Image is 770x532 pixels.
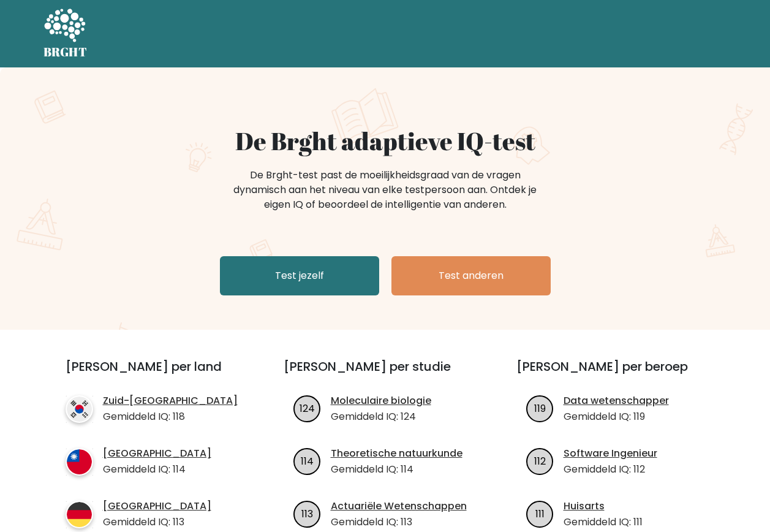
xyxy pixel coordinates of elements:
[391,256,551,295] a: Test anderen
[534,401,546,415] text: 119
[86,126,684,156] h1: De Brght adaptieve IQ-test
[564,499,643,514] a: Huisarts
[564,409,669,424] p: Gemiddeld IQ: 119
[103,409,238,424] p: Gemiddeld IQ: 118
[66,448,93,476] img: land
[331,409,431,424] p: Gemiddeld IQ: 124
[103,499,211,514] a: [GEOGRAPHIC_DATA]
[331,515,467,530] p: Gemiddeld IQ: 113
[66,359,240,389] h3: [PERSON_NAME] per land
[564,393,669,408] a: Data wetenschapper
[331,393,431,408] a: Moleculaire biologie
[301,506,313,520] text: 113
[535,506,545,520] text: 111
[232,168,538,212] div: De Brght-test past de moeilijkheidsgraad van de vragen dynamisch aan het niveau van elke testpers...
[66,501,93,528] img: land
[516,359,720,389] h3: [PERSON_NAME] per beroep
[103,446,211,461] a: [GEOGRAPHIC_DATA]
[564,515,643,530] p: Gemiddeld IQ: 111
[66,395,93,423] img: land
[534,454,546,468] text: 112
[220,256,379,295] a: Test jezelf
[301,454,314,468] text: 114
[331,446,462,461] a: Theoretische natuurkunde
[331,462,462,477] p: Gemiddeld IQ: 114
[331,499,467,514] a: Actuariële Wetenschappen
[564,462,657,477] p: Gemiddeld IQ: 112
[284,359,487,389] h3: [PERSON_NAME] per studie
[43,5,88,63] a: BRGHT
[43,45,88,59] h5: BRGHT
[564,446,657,461] a: Software Ingenieur
[103,462,211,477] p: Gemiddeld IQ: 114
[300,401,315,415] text: 124
[103,393,238,408] a: Zuid-[GEOGRAPHIC_DATA]
[103,515,211,530] p: Gemiddeld IQ: 113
